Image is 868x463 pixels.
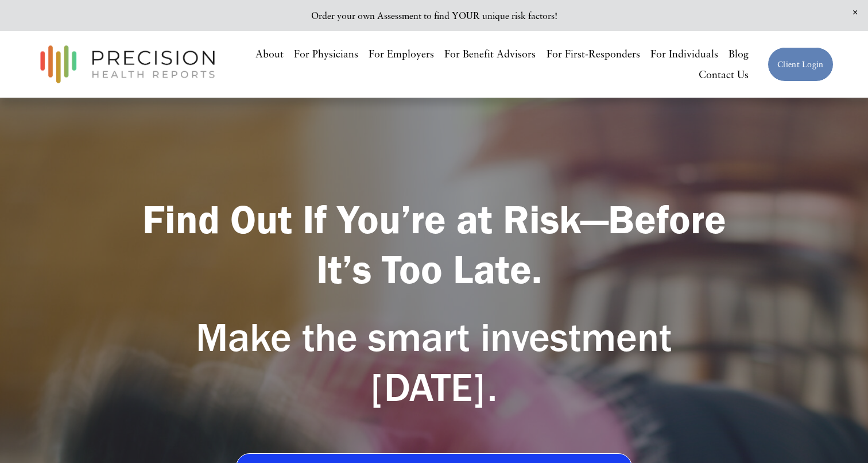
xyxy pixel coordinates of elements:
[34,40,220,89] img: Precision Health Reports
[196,312,683,411] span: Make the smart investment [DATE].
[650,44,718,64] a: For Individuals
[768,47,833,82] a: Client Login
[255,44,284,64] a: About
[142,195,737,294] strong: Find Out If You’re at Risk—Before It’s Too Late.
[728,44,749,64] a: Blog
[294,44,358,64] a: For Physicians
[547,44,640,64] a: For First-Responders
[369,44,434,64] a: For Employers
[699,64,749,85] a: Contact Us
[444,44,536,64] a: For Benefit Advisors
